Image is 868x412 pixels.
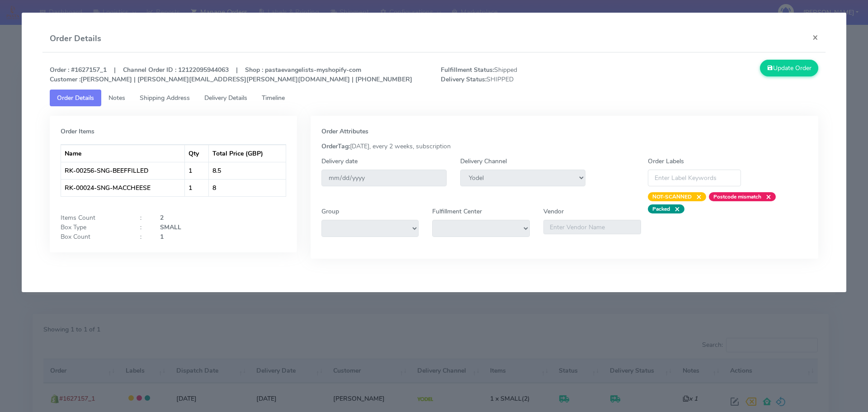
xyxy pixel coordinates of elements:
[648,170,741,186] input: Enter Label Keywords
[50,66,412,84] strong: Order : #1627157_1 | Channel Order ID : 12122095944063 | Shop : pastaevangelists-myshopify-com [P...
[321,142,350,151] strong: OrderTag:
[441,75,486,84] strong: Delivery Status:
[262,94,285,102] span: Timeline
[805,25,826,49] button: Close
[50,90,819,106] ul: Tabs
[133,223,153,232] div: :
[315,142,815,151] div: [DATE], every 2 weeks, subscription
[204,94,247,102] span: Delivery Details
[133,213,153,223] div: :
[61,145,185,162] th: Name
[54,213,133,223] div: Items Count
[760,60,819,76] button: Update Order
[432,207,482,216] label: Fulfillment Center
[441,66,494,74] strong: Fulfillment Status:
[692,192,702,201] span: ×
[543,220,641,234] input: Enter Vendor Name
[61,127,94,136] strong: Order Items
[321,156,358,166] label: Delivery date
[460,156,507,166] label: Delivery Channel
[209,145,286,162] th: Total Price (GBP)
[209,162,286,179] td: 8.5
[185,179,209,196] td: 1
[54,223,133,232] div: Box Type
[321,207,339,216] label: Group
[185,162,209,179] td: 1
[57,94,94,102] span: Order Details
[50,75,80,84] strong: Customer :
[434,65,630,84] span: Shipped SHIPPED
[185,145,209,162] th: Qty
[50,33,101,45] h4: Order Details
[652,193,692,200] strong: NOT-SCANNED
[761,192,771,201] span: ×
[108,94,125,102] span: Notes
[160,223,181,232] strong: SMALL
[652,205,670,213] strong: Packed
[140,94,190,102] span: Shipping Address
[54,232,133,242] div: Box Count
[160,213,164,222] strong: 2
[543,207,564,216] label: Vendor
[61,179,185,196] td: RK-00024-SNG-MACCHEESE
[713,193,761,200] strong: Postcode mismatch
[61,162,185,179] td: RK-00256-SNG-BEEFFILLED
[209,179,286,196] td: 8
[670,204,680,213] span: ×
[160,232,164,241] strong: 1
[133,232,153,242] div: :
[648,156,684,166] label: Order Labels
[321,127,368,136] strong: Order Attributes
